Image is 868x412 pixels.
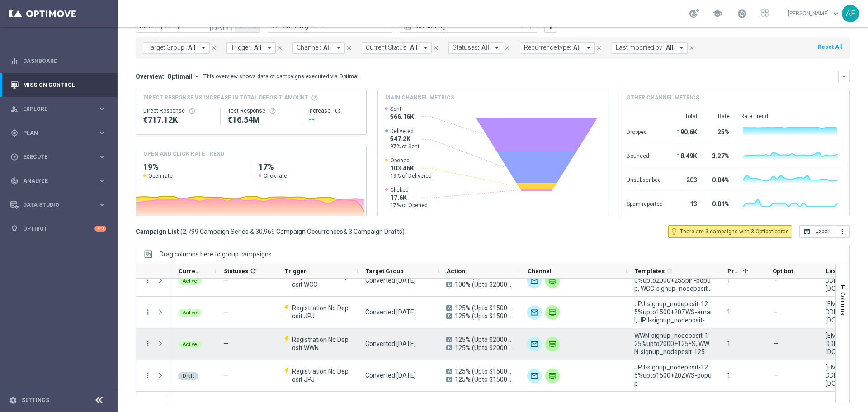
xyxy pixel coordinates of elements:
span: There are 3 campaigns with 3 Optibot cards [680,227,789,236]
span: 566.16K [390,113,414,121]
span: Converted Today [365,371,416,379]
span: — [223,372,228,379]
button: close [276,43,284,53]
span: Clicked [390,186,428,194]
span: Current Status [179,268,200,275]
i: gps_fixed [10,129,19,137]
span: Converted Today [365,340,416,348]
h3: Overview: [136,72,165,81]
div: Webpage Pop-up [545,369,560,383]
span: Sent [390,105,414,113]
i: play_circle_outline [10,153,19,161]
span: JKR-Signup_nodeposit-100%upto2000+25Spin-popup, WCC-signup_nodeposit-100%upto2000+25Spin-email [634,268,712,293]
span: 125% (Upto $1500) + 20FS (Cash)_Email_A [455,304,512,312]
span: 1 [727,372,731,379]
span: ( [180,227,183,236]
span: — [223,340,228,347]
span: — [774,276,779,284]
img: Optimail [527,305,542,320]
img: Optimail [527,369,542,383]
span: — [223,308,228,316]
span: Analyze [23,178,98,184]
i: close [433,45,439,51]
div: AF [842,5,859,22]
button: lightbulb Optibot +10 [10,225,107,232]
span: 1 [727,308,731,316]
span: Active [183,341,197,347]
div: Bounced [627,148,663,162]
span: All [188,44,196,52]
div: zach@goldmedialab.com [826,331,855,356]
button: more_vert [144,340,152,348]
span: B [446,377,452,382]
span: WWN-signup_nodeposit-125%upto2000+125FS, WWN-signup_nodeposit-125%upto2000+125FS-popup [634,331,712,356]
span: Optimail [167,72,193,81]
span: Trigger [285,268,307,275]
div: Plan [10,129,98,137]
button: more_vert [144,308,152,316]
span: Data Studio [23,202,98,208]
img: Webpage Pop-up [545,337,560,351]
span: All [254,44,262,52]
span: 97% of Sent [390,143,420,150]
span: Channel [528,268,552,275]
span: JPJ-signup_nodeposit-125%upto1500+20ZWS-email, JPJ-signup_nodeposit-125%upto1500+20ZWS-popup [634,300,712,324]
span: Active [183,278,197,284]
button: lightbulb_outline There are 3 campaigns with 3 Optibot cards [668,225,792,238]
div: Mission Control [10,73,106,97]
div: Row Groups [160,251,272,258]
span: Priority [727,268,739,275]
i: arrow_drop_down [199,44,208,52]
img: Webpage Pop-up [545,274,560,288]
i: more_vert [144,371,152,379]
div: 13 [674,196,697,210]
colored-tag: Draft [178,371,198,380]
span: Explore [23,106,98,112]
h2: 17% [259,161,359,172]
div: This overview shows data of campaigns executed via Optimail [203,72,360,81]
div: Dropped [627,124,663,138]
div: Press SPACE to select this row. [136,297,170,328]
span: JPJ-signup_nodeposit-125%upto1500+20ZWS-popup [634,363,712,388]
i: track_changes [10,177,19,185]
div: 18.49K [674,148,697,162]
i: arrow_drop_down [585,44,593,52]
i: refresh [334,107,341,114]
div: zach@goldmedialab.com [826,268,855,293]
div: Explore [10,105,98,113]
i: equalizer [10,57,19,65]
span: 17% of Opened [390,202,428,209]
span: Recurrence type: [524,44,571,52]
div: Spam reported [627,196,663,210]
div: Direct Response [143,107,213,114]
div: 203 [674,172,697,186]
div: Dashboard [10,49,106,73]
div: Rate Trend [741,113,842,120]
div: Optimail [527,337,542,351]
div: Test Response [228,107,293,114]
button: Data Studio keyboard_arrow_right [10,201,107,208]
i: keyboard_arrow_down [841,73,847,80]
i: close [504,45,510,51]
i: refresh [666,267,673,275]
span: Draft [183,373,194,379]
i: more_vert [144,276,152,284]
span: Drag columns here to group campaigns [160,251,272,258]
span: Registration No Deposit JPJ [292,304,350,320]
i: arrow_drop_down [335,44,343,52]
div: -- [308,114,359,125]
span: A [446,337,452,342]
div: Rate [708,113,730,120]
i: refresh [250,267,257,275]
div: 3.27% [708,148,730,162]
i: close [211,45,217,51]
span: Converted Today [365,276,416,284]
span: Registration No Deposit WCC [292,272,350,289]
a: Optibot [23,217,94,241]
div: Increase [308,107,359,114]
span: Click rate [264,172,287,180]
span: Statuses [224,268,248,275]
